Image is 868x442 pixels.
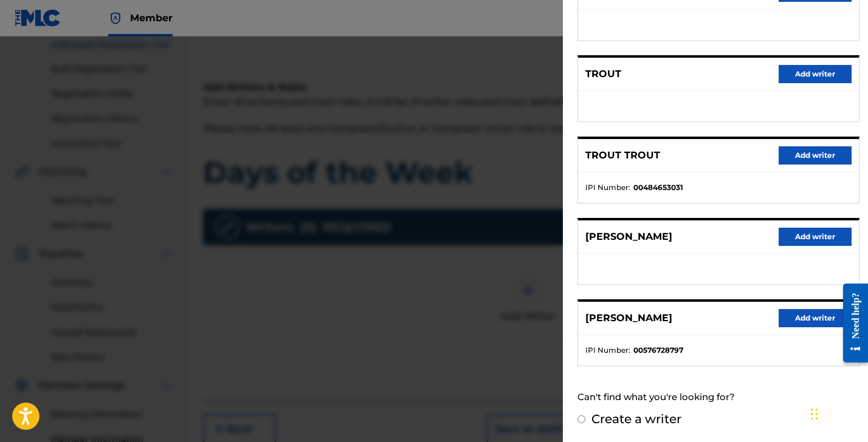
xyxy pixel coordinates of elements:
[585,182,630,193] span: IPI Number :
[585,229,672,244] p: [PERSON_NAME]
[130,11,173,25] span: Member
[811,396,818,432] div: Drag
[577,384,859,410] div: Can't find what you're looking for?
[834,273,868,373] iframe: Resource Center
[585,67,621,81] p: TROUT
[15,9,61,27] img: MLC Logo
[633,345,683,356] strong: 00576728797
[633,182,683,193] strong: 00484653031
[779,228,852,246] button: Add writer
[585,345,630,356] span: IPI Number :
[779,309,852,327] button: Add writer
[779,146,852,165] button: Add writer
[585,311,672,325] p: [PERSON_NAME]
[807,384,868,442] iframe: Chat Widget
[591,412,681,426] label: Create a writer
[779,65,852,83] button: Add writer
[585,148,660,163] p: TROUT TROUT
[108,11,123,25] img: Top Rightsholder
